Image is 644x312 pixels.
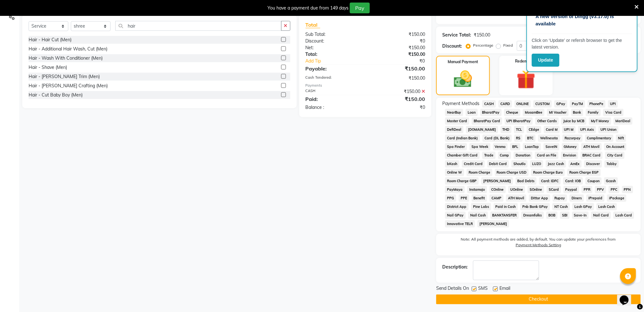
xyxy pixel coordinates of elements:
span: PPE [459,195,469,202]
div: CASH [301,88,365,95]
span: GMoney [562,143,579,150]
span: BharatPay Card [472,117,502,125]
span: Paypal [564,186,580,193]
span: Discover [584,160,602,168]
div: Net: [301,44,365,51]
img: _gift.svg [511,68,541,91]
label: Percentage [473,43,494,48]
div: ₹150.00 [365,65,430,72]
span: Complimentary [585,135,614,142]
span: Razorpay [563,135,583,142]
div: Hair - Shave (Men) [29,64,67,71]
button: Checkout [436,295,641,304]
span: Card: IDFC [539,177,561,185]
span: LoanTap [523,143,541,150]
span: CASH [482,100,496,108]
span: Card M [544,126,560,133]
span: Card (Indian Bank) [445,135,480,142]
span: Cheque [504,109,520,116]
div: Payable: [301,65,365,72]
img: _cash.svg [448,69,478,90]
div: ₹0 [365,38,430,44]
span: Benefit [472,195,487,202]
span: Rupay [553,195,567,202]
label: Manual Payment [448,59,478,65]
span: Debit Card [487,160,509,168]
span: Coupon [586,177,602,185]
span: District App [445,203,469,210]
span: RS [514,135,523,142]
label: Payment Methods Setting [516,242,561,248]
a: Add Tip [301,58,376,64]
span: Nail GPay [445,212,466,219]
label: Note: All payment methods are added, by default. You can update your preferences from [443,236,634,250]
span: TCL [514,126,524,133]
span: BOB [546,212,558,219]
span: Bad Debts [516,177,537,185]
span: LUZO [530,160,543,168]
span: Comp [498,152,512,159]
span: MyT Money [589,117,611,125]
span: Bank [571,109,584,116]
span: Card on File [535,152,559,159]
span: Email [500,285,511,293]
span: ONLINE [515,100,531,108]
span: Venmo [493,143,508,150]
span: Dittor App [529,195,550,202]
span: bKash [445,160,459,168]
span: Gcash [604,177,618,185]
p: Click on ‘Update’ or refersh browser to get the latest version. [532,37,632,50]
span: Online W [445,169,464,176]
span: UPI [608,100,618,108]
span: AmEx [569,160,582,168]
span: Send Details On [436,285,469,293]
span: PPC [609,186,620,193]
span: Room Charge USD [495,169,529,176]
span: Payment Methods [443,100,480,107]
span: UPI Axis [578,126,596,133]
div: Hair - [PERSON_NAME] Trim (Men) [29,73,100,80]
span: [DOMAIN_NAME] [466,126,498,133]
span: Spa Finder [445,143,467,150]
span: Wellnessta [538,135,560,142]
span: City Card [605,152,625,159]
span: Jazz Cash [546,160,566,168]
span: Save-In [572,212,589,219]
span: iPackage [607,195,627,202]
span: On Account [604,143,627,150]
span: SCard [547,186,561,193]
input: Search or Scan [115,21,281,31]
div: Cash Tendered: [301,75,365,82]
label: Fixed [504,43,513,48]
span: MariDeal [614,117,633,125]
span: ATH Movil [581,143,602,150]
span: NT Cash [552,203,570,210]
span: Shoutlo [512,160,528,168]
div: ₹150.00 [365,44,430,51]
span: Room Charge GBP [445,177,479,185]
span: Nift [616,135,626,142]
span: MosamBee [523,109,545,116]
span: Nail Cash [468,212,488,219]
span: SMS [478,285,488,293]
span: Card (DL Bank) [483,135,512,142]
iframe: chat widget [617,287,638,306]
span: iPrepaid [586,195,605,202]
span: CEdge [527,126,541,133]
span: BRAC Card [581,152,603,159]
div: You have a payment due from 149 days [268,5,349,11]
span: Loan [466,109,478,116]
span: Room Charge EGP [567,169,601,176]
span: Family [586,109,601,116]
span: COnline [490,186,506,193]
span: CARD [498,100,512,108]
label: Redemption [515,58,537,64]
span: PPN [622,186,633,193]
span: CAMP [490,195,504,202]
span: NearBuy [445,109,463,116]
span: Card: IOB [563,177,583,185]
span: Room Charge [467,169,492,176]
span: Paid in Cash [494,203,518,210]
span: BFL [510,143,520,150]
span: Lash Card [613,212,634,219]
